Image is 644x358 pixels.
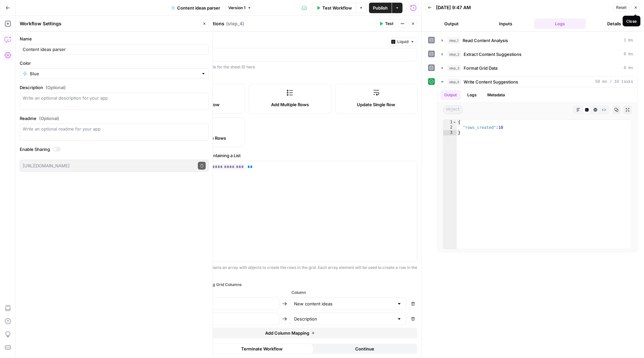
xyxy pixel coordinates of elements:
[20,115,209,122] label: Readme
[464,79,518,85] span: Write Content Suggestions
[624,37,633,43] span: 1 ms
[241,346,283,352] span: Terminate Workflow
[294,300,394,307] input: New content ideas
[448,51,461,58] span: step_2
[448,79,461,85] span: step_4
[355,346,374,352] span: Continue
[448,37,460,44] span: step_1
[163,64,417,70] div: You can reference a variable for the sheet ID here
[20,146,209,153] label: Enable Sharing
[588,18,640,29] button: Details
[613,3,630,12] button: Reset
[163,38,386,45] label: Select Sheet
[163,75,417,82] label: Action Type
[376,19,396,28] button: Test
[20,36,209,42] label: Name
[425,18,477,29] button: Output
[357,101,395,108] span: Update Single Row
[291,290,418,296] span: Column
[373,5,388,11] span: Publish
[397,39,408,45] span: Liquid
[163,265,417,276] div: Provide a variable that contains an array with objects to create the rows in the grid. Each array...
[226,20,244,27] span: ( step_4 )
[438,63,637,73] button: 0 ms
[443,130,457,135] div: 3
[312,3,356,13] button: Test Workflow
[463,37,508,44] span: Read Content Analysis
[443,106,463,114] span: object
[438,35,637,46] button: 1 ms
[313,344,416,354] button: Continue
[30,70,198,77] input: Blue
[624,51,633,57] span: 0 ms
[20,20,198,27] div: Workflow Settings
[39,115,59,122] span: (Optional)
[163,282,417,288] div: Map Object Keys to Existing Grid Columns
[443,120,457,125] div: 1
[483,90,509,100] button: Metadata
[438,77,637,87] button: 50 ms / 10 tasks
[626,18,637,24] div: Close
[438,49,637,60] button: 0 ms
[167,3,224,13] button: Content ideas parser
[369,3,392,13] button: Publish
[225,4,254,12] button: Version 1
[595,79,633,85] span: 50 ms / 10 tasks
[265,330,309,336] span: Add Column Mapping
[438,87,637,252] div: 50 ms / 10 tasks
[322,5,352,11] span: Test Workflow
[23,46,206,53] input: Untitled
[463,90,481,100] button: Logs
[464,65,497,71] span: Format Grid Data
[20,60,209,66] label: Color
[480,18,531,29] button: Inputs
[294,316,394,322] input: Description
[46,84,66,91] span: (Optional)
[443,125,457,130] div: 2
[163,328,417,338] button: Add Column Mapping
[616,5,627,11] span: Reset
[385,21,393,27] span: Test
[448,65,461,71] span: step_3
[228,5,245,11] span: Version 1
[177,5,220,11] span: Content ideas parser
[440,90,461,100] button: Output
[464,51,521,58] span: Extract Content Suggestions
[453,120,456,125] span: Toggle code folding, rows 1 through 3
[624,65,633,71] span: 0 ms
[163,290,289,296] span: Key
[271,101,309,108] span: Add Multiple Rows
[163,152,417,159] label: Select Object Variable containing a List
[534,18,586,29] button: Logs
[388,37,417,46] button: Liquid
[20,84,209,91] label: Description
